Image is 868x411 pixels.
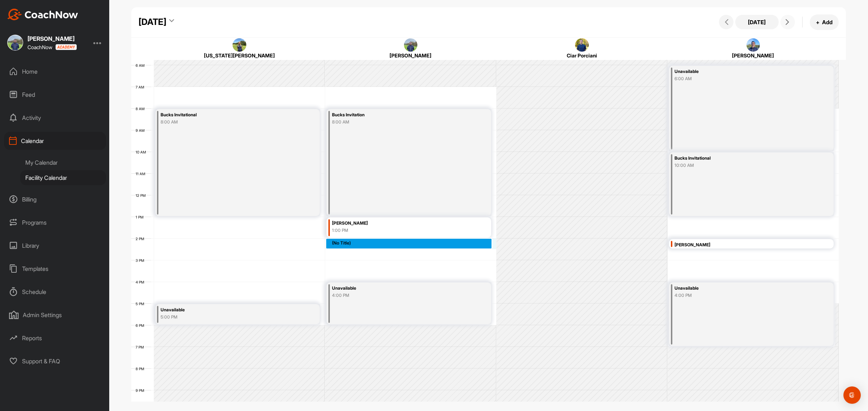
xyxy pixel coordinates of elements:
[332,292,461,299] div: 4:00 PM
[131,150,153,154] div: 10 AM
[131,258,152,263] div: 3 PM
[4,237,106,255] div: Library
[332,240,491,246] div: (No Title)
[131,63,152,68] div: 6 AM
[675,154,804,163] div: Bucks Invitational
[233,38,246,52] img: square_97d7065dee9584326f299e5bc88bd91d.jpg
[168,52,311,59] div: [US_STATE][PERSON_NAME]
[55,44,77,50] img: CoachNow acadmey
[4,329,106,347] div: Reports
[332,284,461,293] div: Unavailable
[4,283,106,301] div: Schedule
[332,219,461,228] div: [PERSON_NAME]
[161,306,290,314] div: Unavailable
[843,386,861,404] div: Open Intercom Messenger
[332,111,461,119] div: Bucks Invitation
[131,193,153,198] div: 12 PM
[4,306,106,324] div: Admin Settings
[20,155,106,170] div: My Calendar
[4,213,106,232] div: Programs
[4,260,106,278] div: Templates
[4,62,106,81] div: Home
[4,109,106,127] div: Activity
[131,323,152,328] div: 6 PM
[131,107,152,111] div: 8 AM
[139,16,166,29] div: [DATE]
[131,302,152,306] div: 5 PM
[510,52,654,59] div: Ciar Porciani
[810,14,839,30] button: +Add
[675,292,804,299] div: 4:00 PM
[682,52,825,59] div: [PERSON_NAME]
[131,367,152,371] div: 8 PM
[7,9,78,20] img: CoachNow
[4,190,106,208] div: Billing
[675,284,804,293] div: Unavailable
[332,227,461,234] div: 1:00 PM
[131,128,152,133] div: 9 AM
[131,215,151,219] div: 1 PM
[161,119,290,125] div: 8:00 AM
[131,280,152,284] div: 4 PM
[161,314,290,320] div: 5:00 PM
[332,119,461,125] div: 8:00 AM
[27,44,77,50] div: CoachNow
[816,18,820,26] span: +
[131,85,152,89] div: 7 AM
[131,237,152,241] div: 2 PM
[20,170,106,185] div: Facility Calendar
[27,36,77,42] div: [PERSON_NAME]
[7,35,23,51] img: square_e7f01a7cdd3d5cba7fa3832a10add056.jpg
[675,75,804,82] div: 6:00 AM
[4,132,106,150] div: Calendar
[575,38,589,52] img: square_b4d54992daa58f12b60bc3814c733fd4.jpg
[404,38,418,52] img: square_e7f01a7cdd3d5cba7fa3832a10add056.jpg
[339,52,482,59] div: [PERSON_NAME]
[675,68,804,76] div: Unavailable
[161,111,290,119] div: Bucks Invitational
[131,172,153,176] div: 11 AM
[131,388,152,393] div: 9 PM
[746,38,760,52] img: square_909ed3242d261a915dd01046af216775.jpg
[4,86,106,104] div: Feed
[735,15,779,29] button: [DATE]
[675,241,804,249] div: [PERSON_NAME]
[675,162,804,169] div: 10:00 AM
[131,345,151,349] div: 7 PM
[4,352,106,370] div: Support & FAQ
